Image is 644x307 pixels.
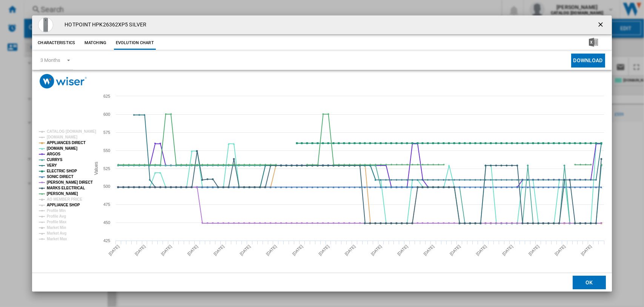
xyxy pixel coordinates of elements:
tspan: [DATE] [213,244,225,256]
tspan: [DATE] [134,244,146,256]
tspan: 525 [103,166,110,171]
tspan: [DATE] [108,244,120,256]
tspan: 600 [103,112,110,117]
tspan: ELECTRIC SHOP [47,169,77,173]
tspan: ARGOS [47,152,61,156]
tspan: Market Min [47,226,66,230]
img: excel-24x24.png [589,38,598,47]
tspan: [DATE] [397,244,409,256]
tspan: [PERSON_NAME] DIRECT [47,180,93,184]
tspan: [DATE] [449,244,461,256]
tspan: Market Max [47,237,67,241]
tspan: 500 [103,184,110,189]
img: logo_wiser_300x94.png [40,74,87,89]
tspan: [DATE] [528,244,540,256]
h4: HOTPOINT HPK26362XP5 SILVER [61,21,146,29]
tspan: APPLIANCES DIRECT [47,141,86,145]
img: HOT-HPK26362XP5UK-A_800x800.jpg [38,17,53,32]
button: Matching [79,36,112,50]
md-dialog: Product popup [32,15,612,292]
tspan: SONIC DIRECT [47,175,73,179]
button: OK [573,276,606,289]
button: Download [571,54,605,68]
tspan: [DATE] [265,244,278,256]
tspan: Profile Avg [47,214,66,218]
tspan: [DATE] [239,244,252,256]
tspan: 475 [103,202,110,207]
tspan: [DATE] [501,244,514,256]
tspan: APPLIANCE SHOP [47,203,80,207]
tspan: [DOMAIN_NAME] [47,135,77,139]
tspan: [DATE] [344,244,357,256]
button: Download in Excel [577,36,610,50]
tspan: [DATE] [160,244,173,256]
button: Characteristics [36,36,77,50]
tspan: CURRYS [47,158,63,162]
tspan: [DATE] [370,244,383,256]
ng-md-icon: getI18NText('BUTTONS.CLOSE_DIALOG') [597,21,606,30]
tspan: [DATE] [423,244,435,256]
button: Evolution chart [114,36,156,50]
tspan: [DATE] [554,244,566,256]
tspan: 550 [103,148,110,153]
tspan: [PERSON_NAME] [47,192,78,196]
tspan: [DOMAIN_NAME] [47,146,77,150]
tspan: [DATE] [318,244,330,256]
tspan: 450 [103,220,110,225]
tspan: 425 [103,238,110,243]
tspan: Profile Max [47,220,67,224]
tspan: Values [94,162,99,175]
tspan: MARKS ELECTRICAL [47,186,85,190]
tspan: [DATE] [475,244,488,256]
button: getI18NText('BUTTONS.CLOSE_DIALOG') [594,17,609,32]
div: 3 Months [40,57,60,63]
tspan: [DATE] [292,244,304,256]
tspan: Profile Min [47,209,66,213]
tspan: 575 [103,130,110,135]
tspan: 625 [103,94,110,98]
tspan: [DATE] [186,244,199,256]
tspan: Market Avg [47,231,66,235]
tspan: VERY [47,163,57,167]
tspan: AO MEMBER PRICE [47,197,82,201]
tspan: [DATE] [580,244,593,256]
tspan: CATALOG [DOMAIN_NAME] [47,129,96,134]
